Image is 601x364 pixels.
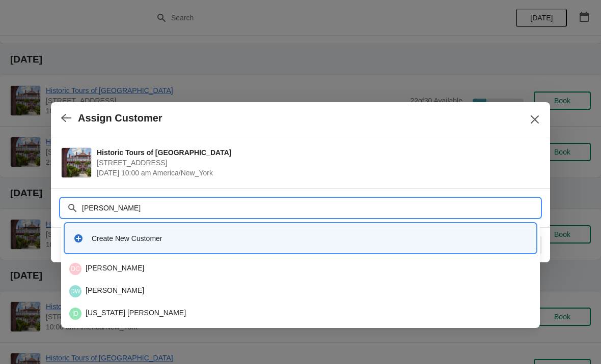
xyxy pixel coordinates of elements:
[92,233,528,244] div: Create New Customer
[69,308,81,320] span: Indiana Dave
[97,147,535,158] span: Historic Tours of [GEOGRAPHIC_DATA]
[69,308,532,320] div: [US_STATE] [PERSON_NAME]
[70,288,81,295] text: DW
[61,259,540,279] li: Diana Clemons
[81,199,540,217] input: Search customer name or email
[72,310,78,317] text: ID
[61,279,540,301] li: Dianne Whalen
[71,265,80,272] text: DC
[62,148,91,177] img: Historic Tours of Flagler College | 74 King Street, St. Augustine, FL, USA | October 6 | 10:00 am...
[97,168,535,178] span: [DATE] 10:00 am America/New_York
[69,285,532,297] div: [PERSON_NAME]
[61,301,540,324] li: Indiana Dave
[69,263,532,275] div: [PERSON_NAME]
[97,158,535,168] span: [STREET_ADDRESS]
[69,285,81,297] span: Dianne Whalen
[526,110,544,129] button: Close
[69,263,81,275] span: Diana Clemons
[78,112,162,124] h2: Assign Customer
